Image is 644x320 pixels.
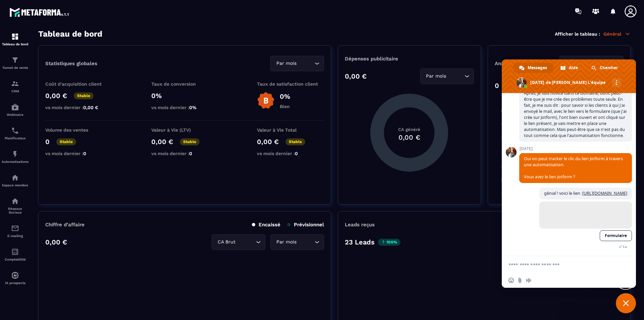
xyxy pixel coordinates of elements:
tspan: 1 [500,122,502,127]
p: 0,00 € [345,72,367,80]
input: Search for option [237,238,254,246]
div: Search for option [420,68,474,84]
tspan: 6 [500,191,503,197]
span: Message audio [526,278,531,283]
tspan: 4 [500,164,503,169]
p: Réseaux Sociaux [2,207,29,214]
img: social-network [11,197,19,205]
p: 100% [378,239,400,246]
p: Stable [56,138,76,145]
img: automations [11,271,19,279]
a: automationsautomationsWebinaire [2,98,29,122]
p: 23 Leads [345,238,375,246]
a: automationsautomationsEspace membre [2,169,29,192]
a: formationformationTableau de bord [2,28,29,51]
span: Par mois [275,60,298,67]
p: Taux de conversion [151,81,218,87]
a: emailemailE-mailing [2,219,29,243]
a: formationformationCRM [2,75,29,98]
p: Webinaire [2,113,29,117]
span: Par mois [425,73,448,80]
p: Tableau de bord [2,42,29,46]
a: Aide [554,63,585,73]
input: Search for option [448,73,463,80]
span: 0% [189,105,197,110]
img: email [11,224,19,232]
div: Search for option [212,234,265,250]
p: Dépenses publicitaire [345,56,474,62]
span: 0 [83,151,86,156]
div: Search for option [270,234,324,250]
a: schedulerschedulerPlanificateur [2,122,29,145]
p: 0 [45,138,50,146]
span: Chercher [600,63,618,73]
tspan: 2 [500,136,503,141]
a: formationformationTunnel de vente [2,51,29,75]
p: Tunnel de vente [2,66,29,70]
p: Statistiques globales [45,60,97,66]
p: Encaissé [252,222,280,228]
p: Volume des ventes [45,127,112,133]
span: Oui on peut tracker le clic du lien Jotform à travers une automatisation. Vous avez le lien Jotfo... [524,156,623,180]
p: vs mois dernier : [151,151,218,156]
p: Stable [74,92,94,99]
input: Search for option [298,238,313,246]
span: Par mois [275,238,298,246]
img: automations [11,174,19,182]
a: Formulaire [600,230,632,241]
a: accountantaccountantComptabilité [2,243,29,266]
p: Valeur à Vie (LTV) [151,127,218,133]
img: formation [11,80,19,88]
img: scheduler [11,127,19,135]
a: [URL][DOMAIN_NAME] [582,190,627,196]
span: Après, je suis novice dans ce domaine, donc peut-être que je me crée des problèmes toute seule. E... [524,90,627,138]
p: IA prospects [2,281,29,285]
p: 0% [151,92,218,100]
p: 0,00 € [257,138,279,146]
p: 0% [280,92,290,100]
h3: Tableau de bord [38,29,102,39]
p: 0,00 € [45,92,67,100]
img: formation [11,56,19,64]
a: Messages [513,63,554,73]
img: accountant [11,248,19,256]
span: 0 [189,151,192,156]
p: Stable [180,138,200,145]
span: Lu [623,244,627,249]
span: 0,00 € [83,105,98,110]
p: E-mailing [2,234,29,238]
tspan: 3 [500,150,503,155]
img: b-badge-o.b3b20ee6.svg [257,92,275,109]
p: Automatisations [2,160,29,164]
p: Espace membre [2,183,29,187]
div: Search for option [559,56,624,71]
p: vs mois dernier : [45,105,112,110]
tspan: 5 [500,177,503,183]
a: Chercher [585,63,625,73]
span: Aide [569,63,578,73]
a: Fermer le chat [616,293,636,313]
img: automations [11,103,19,111]
p: Bien [280,104,290,109]
p: Planificateur [2,136,29,140]
tspan: 0 [500,108,503,113]
img: logo [9,6,70,18]
span: génial ! voici le lien : [544,190,627,196]
p: Analyse des Leads [495,60,559,66]
div: Search for option [270,56,324,71]
span: 0 [295,151,298,156]
p: vs mois dernier : [257,151,324,156]
p: vs mois dernier : [45,151,112,156]
a: automationsautomationsAutomatisations [2,145,29,169]
input: Search for option [298,60,313,67]
p: 0,00 € [151,138,173,146]
a: social-networksocial-networkRéseaux Sociaux [2,192,29,219]
p: vs mois dernier : [151,105,218,110]
p: Coût d'acquisition client [45,81,112,87]
p: Général [603,31,631,37]
p: Comptabilité [2,258,29,261]
p: 0,00 € [45,238,67,246]
p: Stable [285,138,305,145]
span: Insérer un emoji [508,278,514,283]
textarea: Entrez votre message... [508,256,616,273]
